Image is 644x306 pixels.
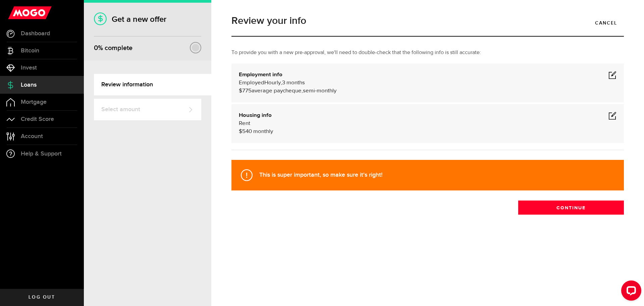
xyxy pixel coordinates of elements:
strong: This is super important, so make sure it's right! [259,171,382,178]
h1: Review your info [231,16,624,26]
h1: Get a new offer [94,14,201,24]
span: Hourly [264,80,281,86]
span: Loans [21,82,37,88]
span: Credit Score [21,116,54,122]
span: average paycheque, [252,88,303,94]
span: 540 [242,129,252,134]
span: semi-monthly [303,88,336,94]
span: , [281,80,282,86]
span: 0 [94,44,98,52]
span: Invest [21,65,37,71]
b: Employment info [239,72,282,78]
a: Review information [94,74,211,95]
span: Rent [239,121,250,126]
span: Employed [239,80,264,86]
p: To provide you with a new pre-approval, we'll need to double-check that the following info is sti... [231,49,624,57]
a: Cancel [588,16,624,30]
b: Housing info [239,113,272,118]
span: Account [21,133,43,139]
button: Continue [518,201,624,215]
span: Log out [29,295,55,300]
span: $775 [239,88,252,94]
span: Dashboard [21,31,50,37]
span: monthly [253,129,273,134]
span: Mortgage [21,99,47,105]
iframe: LiveChat chat widget [616,278,644,306]
a: Select amount [94,99,201,120]
span: $ [239,129,242,134]
div: % complete [94,42,132,54]
span: Help & Support [21,151,62,157]
span: Bitcoin [21,48,39,54]
span: 3 months [282,80,305,86]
